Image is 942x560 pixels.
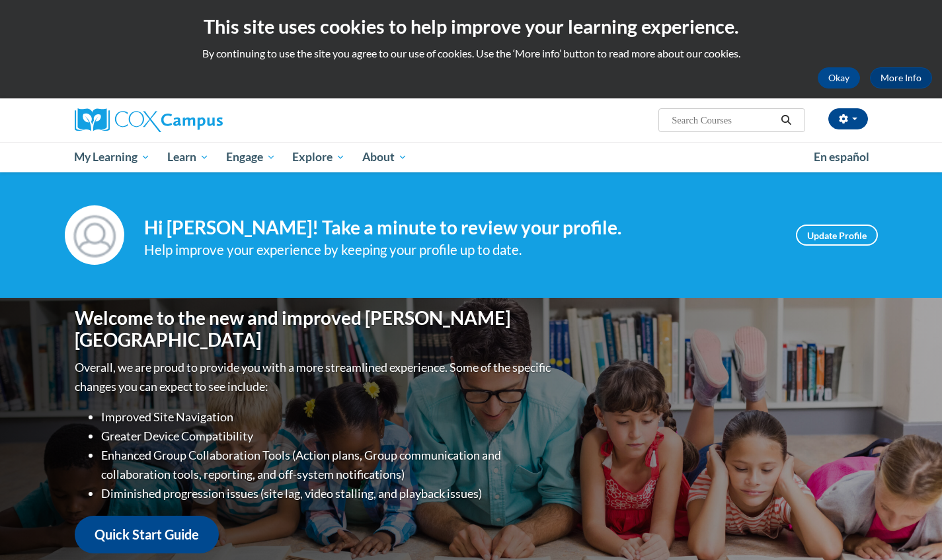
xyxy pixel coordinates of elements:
a: Engage [217,142,284,172]
p: By continuing to use the site you agree to our use of cookies. Use the ‘More info’ button to read... [10,46,932,61]
h4: Hi [PERSON_NAME]! Take a minute to review your profile. [144,217,776,239]
button: Okay [818,67,860,88]
a: Quick Start Guide [75,516,219,553]
span: En español [814,150,869,164]
button: Account Settings [828,108,868,129]
iframe: Button to launch messaging window [889,507,931,549]
li: Improved Site Navigation [101,407,554,427]
span: Learn [167,149,209,165]
li: Enhanced Group Collaboration Tools (Action plans, Group communication and collaboration tools, re... [101,446,554,484]
a: My Learning [66,142,159,172]
span: My Learning [74,149,150,165]
a: Learn [159,142,217,172]
li: Diminished progression issues (site lag, video stalling, and playback issues) [101,484,554,503]
span: About [362,149,407,165]
button: Search [776,112,796,128]
a: Cox Campus [75,108,326,132]
a: More Info [870,67,932,88]
div: Main menu [55,142,888,172]
input: Search Courses [670,112,776,128]
img: Cox Campus [75,108,223,132]
p: Overall, we are proud to provide you with a more streamlined experience. Some of the specific cha... [75,358,554,396]
a: Explore [284,142,354,172]
div: Help improve your experience by keeping your profile up to date. [144,239,776,261]
span: Engage [226,149,276,165]
h2: This site uses cookies to help improve your learning experience. [10,13,932,40]
a: En español [805,143,878,171]
a: Update Profile [796,225,878,246]
li: Greater Device Compatibility [101,427,554,446]
span: Explore [292,149,345,165]
a: About [354,142,416,172]
img: Profile Image [65,205,124,265]
h1: Welcome to the new and improved [PERSON_NAME][GEOGRAPHIC_DATA] [75,307,554,351]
